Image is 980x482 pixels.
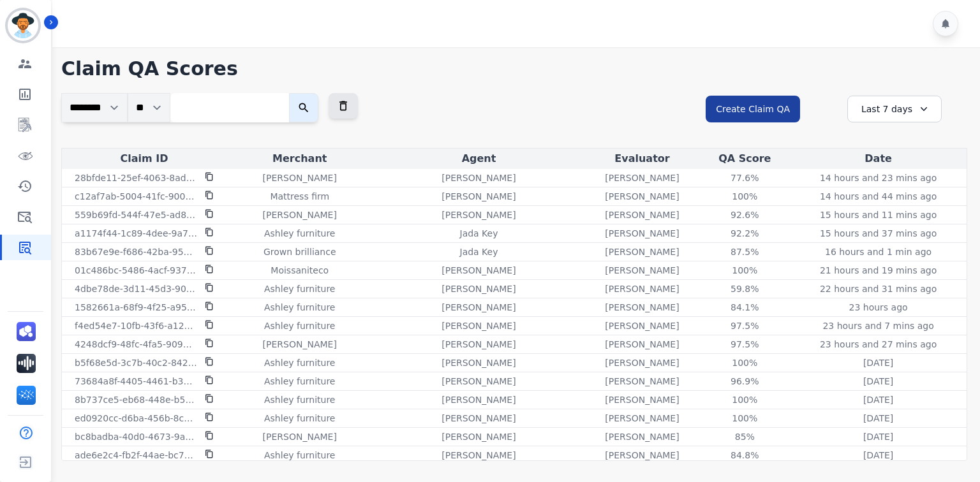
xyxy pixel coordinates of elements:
[75,245,197,258] p: 83b67e9e-f686-42ba-9566-e1d50afaed9c
[75,393,197,406] p: 8b737ce5-eb68-448e-b560-56334fa01ac8
[820,264,937,277] p: 21 hours and 19 mins ago
[442,301,516,314] p: [PERSON_NAME]
[605,449,679,462] p: [PERSON_NAME]
[442,375,516,388] p: [PERSON_NAME]
[264,282,335,295] p: Ashley furniture
[588,151,697,166] div: Evaluator
[605,190,679,203] p: [PERSON_NAME]
[264,412,335,425] p: Ashley furniture
[442,356,516,369] p: [PERSON_NAME]
[605,245,679,258] p: [PERSON_NAME]
[75,172,197,184] p: 28bfde11-25ef-4063-8ad1-4c082f52d02d
[64,151,224,166] div: Claim ID
[75,319,197,332] p: f4ed54e7-10fb-43f6-a129-bd00ba27dc2f
[460,245,498,258] p: Jada Key
[442,430,516,443] p: [PERSON_NAME]
[264,393,335,406] p: Ashley furniture
[716,282,773,295] div: 59.8 %
[716,393,773,406] div: 100 %
[716,301,773,314] div: 84.1 %
[820,338,937,351] p: 23 hours and 27 mins ago
[75,338,197,351] p: 4248dcf9-48fc-4fa5-9090-645c2f4402df
[442,319,516,332] p: [PERSON_NAME]
[75,430,197,443] p: bc8badba-40d0-4673-9a9b-e9ea9f904813
[460,227,498,240] p: Jada Key
[605,227,679,240] p: [PERSON_NAME]
[822,319,933,332] p: 23 hours and 7 mins ago
[863,412,893,425] p: [DATE]
[716,430,773,443] div: 85 %
[605,282,679,295] p: [PERSON_NAME]
[820,227,937,240] p: 15 hours and 37 mins ago
[716,319,773,332] div: 97.5 %
[442,338,516,351] p: [PERSON_NAME]
[75,227,197,240] p: a1174f44-1c89-4dee-9a70-b2196e57c1e4
[605,338,679,351] p: [PERSON_NAME]
[61,57,967,80] h1: Claim QA Scores
[820,208,937,221] p: 15 hours and 11 mins ago
[863,449,893,462] p: [DATE]
[264,245,336,258] p: Grown brilliance
[271,264,329,277] p: Moissaniteco
[820,282,937,295] p: 22 hours and 31 mins ago
[605,319,679,332] p: [PERSON_NAME]
[442,393,516,406] p: [PERSON_NAME]
[263,172,337,184] p: [PERSON_NAME]
[75,412,197,425] p: ed0920cc-d6ba-456b-8cd7-3f78f49cd825
[825,245,932,258] p: 16 hours and 1 min ago
[605,356,679,369] p: [PERSON_NAME]
[605,375,679,388] p: [PERSON_NAME]
[702,151,787,166] div: QA Score
[820,190,937,203] p: 14 hours and 44 mins ago
[442,282,516,295] p: [PERSON_NAME]
[264,319,335,332] p: Ashley furniture
[863,393,893,406] p: [DATE]
[8,10,38,41] img: Bordered avatar
[605,393,679,406] p: [PERSON_NAME]
[75,282,197,295] p: 4dbe78de-3d11-45d3-907b-690a1d489574
[264,227,335,240] p: Ashley furniture
[716,208,773,221] div: 92.6 %
[605,301,679,314] p: [PERSON_NAME]
[716,375,773,388] div: 96.9 %
[270,190,329,203] p: Mattress firm
[75,449,197,462] p: ade6e2c4-fb2f-44ae-bc7a-2a44f3453f2a
[264,301,335,314] p: Ashley furniture
[863,430,893,443] p: [DATE]
[820,172,937,184] p: 14 hours and 23 mins ago
[605,430,679,443] p: [PERSON_NAME]
[716,356,773,369] div: 100 %
[847,96,942,122] div: Last 7 days
[75,264,197,277] p: 01c486bc-5486-4acf-9378-9705eda79541
[605,172,679,184] p: [PERSON_NAME]
[263,208,337,221] p: [PERSON_NAME]
[716,264,773,277] div: 100 %
[716,412,773,425] div: 100 %
[605,412,679,425] p: [PERSON_NAME]
[605,264,679,277] p: [PERSON_NAME]
[716,172,773,184] div: 77.6 %
[75,356,197,369] p: b5f68e5d-3c7b-40c2-8421-627cf9b42a56
[442,208,516,221] p: [PERSON_NAME]
[716,245,773,258] div: 87.5 %
[75,208,197,221] p: 559b69fd-544f-47e5-ad8b-8f3fe1495a7b
[442,264,516,277] p: [PERSON_NAME]
[229,151,370,166] div: Merchant
[264,449,335,462] p: Ashley furniture
[263,430,337,443] p: [PERSON_NAME]
[375,151,582,166] div: Agent
[264,356,335,369] p: Ashley furniture
[442,412,516,425] p: [PERSON_NAME]
[863,356,893,369] p: [DATE]
[75,301,197,314] p: 1582661a-68f9-4f25-a95c-d74f1af6fb43
[442,190,516,203] p: [PERSON_NAME]
[706,96,800,122] button: Create Claim QA
[716,449,773,462] div: 84.8 %
[263,338,337,351] p: [PERSON_NAME]
[716,227,773,240] div: 92.2 %
[75,375,197,388] p: 73684a8f-4405-4461-b30a-c0e449d3c41b
[75,190,197,203] p: c12af7ab-5004-41fc-9005-48de8e588783
[442,449,516,462] p: [PERSON_NAME]
[605,208,679,221] p: [PERSON_NAME]
[863,375,893,388] p: [DATE]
